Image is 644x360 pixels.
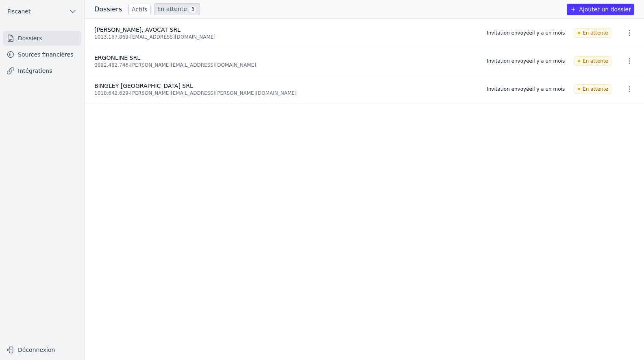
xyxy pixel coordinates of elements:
span: BINGLEY [GEOGRAPHIC_DATA] SRL [94,83,193,89]
div: Invitation envoyée il y a un mois [487,58,565,64]
span: Fiscanet [7,7,30,15]
a: En attente 3 [154,3,200,15]
button: Ajouter un dossier [567,4,634,15]
a: Intégrations [3,63,81,78]
div: Invitation envoyée il y a un mois [487,30,565,36]
span: En attente [574,28,611,38]
button: Fiscanet [3,5,81,18]
a: Dossiers [3,31,81,46]
span: [PERSON_NAME], AVOCAT SRL [94,26,181,33]
div: 1013.167.869 - [EMAIL_ADDRESS][DOMAIN_NAME] [94,34,477,40]
a: Sources financières [3,47,81,62]
h3: Dossiers [94,4,122,14]
span: En attente [574,84,611,94]
span: ERGONLINE SRL [94,55,140,61]
div: 1018.642.629 - [PERSON_NAME][EMAIL_ADDRESS][PERSON_NAME][DOMAIN_NAME] [94,90,477,96]
div: 0892.482.746 - [PERSON_NAME][EMAIL_ADDRESS][DOMAIN_NAME] [94,62,477,68]
a: Actifs [128,4,151,15]
span: 3 [189,5,197,13]
div: Invitation envoyée il y a un mois [487,86,565,92]
span: En attente [574,56,611,66]
button: Déconnexion [3,343,81,356]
